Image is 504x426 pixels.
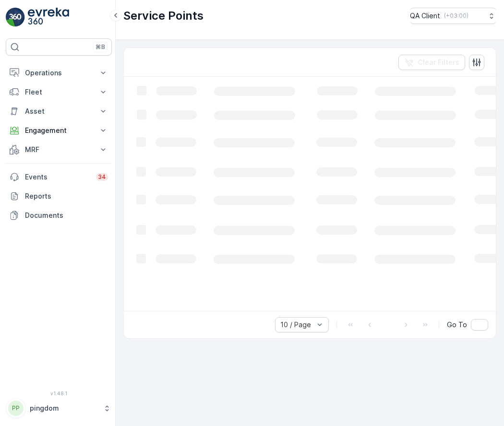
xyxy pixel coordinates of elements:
p: Asset [25,106,93,116]
button: Fleet [6,83,112,102]
span: Go To [447,320,467,330]
img: logo_light-DOdMpM7g.png [28,8,69,27]
p: Engagement [25,126,93,135]
p: Operations [25,68,93,78]
p: Reports [25,191,108,201]
p: Fleet [25,87,93,97]
p: ⌘B [96,43,105,51]
p: Clear Filters [418,58,459,67]
img: logo [6,8,25,27]
button: PPpingdom [6,398,112,418]
a: Events34 [6,167,112,187]
p: Documents [25,211,108,220]
p: 34 [98,173,106,181]
button: QA Client(+03:00) [410,8,496,24]
button: Operations [6,63,112,83]
p: Events [25,172,90,182]
button: Asset [6,102,112,121]
p: MRF [25,145,93,154]
p: pingdom [30,403,98,413]
p: QA Client [410,11,440,21]
a: Reports [6,187,112,206]
button: MRF [6,140,112,159]
div: PP [8,401,24,416]
span: v 1.48.1 [6,390,112,396]
p: Service Points [123,8,204,24]
button: Engagement [6,121,112,140]
button: Clear Filters [398,55,465,70]
p: ( +03:00 ) [444,12,468,20]
a: Documents [6,206,112,225]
